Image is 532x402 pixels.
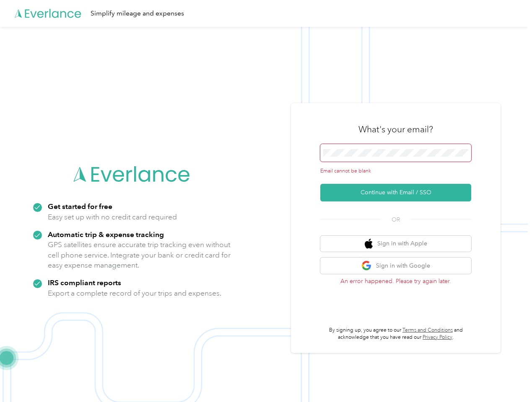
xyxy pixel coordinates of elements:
[48,278,121,287] strong: IRS compliant reports
[358,124,433,135] h3: What's your email?
[402,327,453,333] a: Terms and Conditions
[320,184,471,201] button: Continue with Email / SSO
[423,334,452,340] a: Privacy Policy
[381,215,410,224] span: OR
[48,288,221,299] p: Export a complete record of your trips and expenses.
[48,202,112,211] strong: Get started for free
[48,230,164,239] strong: Automatic trip & expense tracking
[320,258,471,274] button: google logoSign in with Google
[91,8,184,19] div: Simplify mileage and expenses
[320,167,471,175] div: Email cannot be blank
[320,277,471,286] p: An error happened. Please try again later.
[361,260,372,271] img: google logo
[320,327,471,341] p: By signing up, you agree to our and acknowledge that you have read our .
[48,240,231,271] p: GPS satellites ensure accurate trip tracking even without cell phone service. Integrate your bank...
[320,236,471,252] button: apple logoSign in with Apple
[48,212,177,222] p: Easy set up with no credit card required
[365,239,373,249] img: apple logo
